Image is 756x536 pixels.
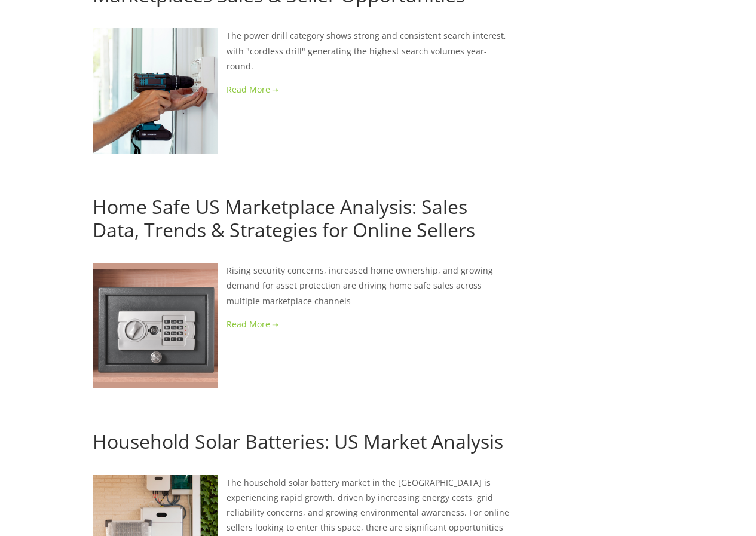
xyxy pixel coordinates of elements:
a: [DATE] [227,410,253,421]
p: The power drill category shows strong and consistent search interest, with "cordless drill" gener... [93,28,512,73]
img: Home Safe US Marketplace Analysis: Sales Data, Trends &amp; Strategies for Online Sellers [93,263,218,388]
img: Power Drill Market Analysis 2025: Best Online Marketplaces Sales &amp; Seller Opportunities [93,28,218,154]
a: Household Solar Batteries: US Market Analysis [93,428,503,454]
a: [DATE] [227,175,253,186]
a: Home Safe US Marketplace Analysis: Sales Data, Trends & Strategies for Online Sellers [93,194,475,242]
p: Rising security concerns, increased home ownership, and growing demand for asset protection are d... [93,263,512,308]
